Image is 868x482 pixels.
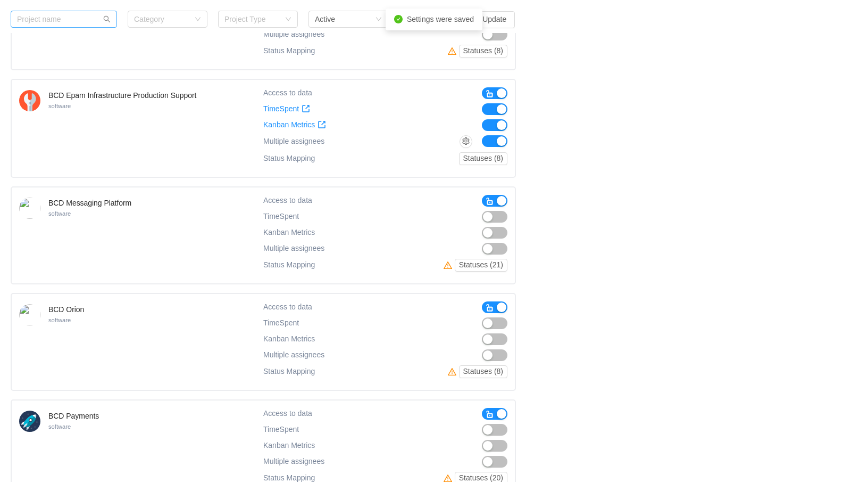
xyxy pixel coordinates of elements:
[48,423,71,430] small: software
[263,137,324,146] span: Multiple assignees
[19,198,40,219] img: 17372
[195,16,201,23] i: icon: down
[459,152,507,165] button: Statuses (8)
[315,11,335,27] div: Active
[263,350,324,360] span: Multiple assignees
[224,14,280,24] div: Project Type
[263,318,299,328] span: TimeSpent
[263,244,324,253] span: Multiple assignees
[448,47,459,55] i: icon: warning
[48,317,71,323] small: software
[460,135,472,148] button: icon: setting
[48,411,99,421] h4: BCD Payments
[455,259,507,272] button: Statuses (21)
[407,15,474,23] span: Settings were saved
[48,304,84,315] h4: BCD Orion
[444,261,455,269] i: icon: warning
[263,195,312,207] div: Access to data
[263,104,310,113] a: TimeSpent
[448,367,459,376] i: icon: warning
[263,212,299,221] span: TimeSpent
[19,304,40,325] img: 17754
[263,120,326,129] a: Kanban Metrics
[263,120,315,129] span: Kanban Metrics
[48,210,71,217] small: software
[263,104,299,113] span: TimeSpent
[263,408,312,420] div: Access to data
[263,441,315,450] span: Kanban Metrics
[263,152,315,165] div: Status Mapping
[48,198,131,208] h4: BCD Messaging Platform
[48,90,196,101] h4: BCD Epam Infrastructure Production Support
[19,411,40,432] img: 17119
[394,15,403,23] i: icon: check-circle
[459,45,507,58] button: Statuses (8)
[19,90,40,111] img: 17122
[11,11,117,28] input: Project name
[263,87,312,99] div: Access to data
[263,45,315,58] div: Status Mapping
[263,30,324,39] span: Multiple assignees
[457,11,515,28] button: Bulk Update
[263,334,315,343] span: Kanban Metrics
[134,14,189,24] div: Category
[263,301,312,313] div: Access to data
[285,16,291,23] i: icon: down
[263,228,315,236] span: Kanban Metrics
[459,365,507,378] button: Statuses (8)
[103,15,111,23] i: icon: search
[263,457,324,466] span: Multiple assignees
[263,259,315,272] div: Status Mapping
[48,103,71,109] small: software
[263,425,299,434] span: TimeSpent
[263,365,315,378] div: Status Mapping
